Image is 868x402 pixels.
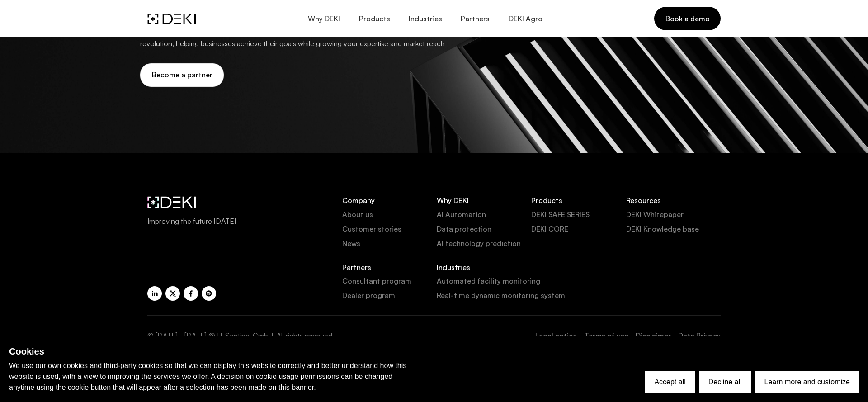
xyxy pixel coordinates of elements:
a: Terms of use [584,330,628,341]
img: DEKI Logo [147,13,196,24]
span: Become a partner [151,71,212,79]
p: Products [531,196,626,205]
a: News [342,238,437,249]
button: Industries [399,8,451,29]
a: Dealer program [342,290,437,301]
p: Resources [626,196,721,205]
a: DEKI CORE [531,223,626,234]
a: Partners [451,8,499,29]
a: DEKI Knowledge base [626,223,721,234]
div: © [DATE] - [DATE] @ IT Sentinel GmbH. All rights reserved. [147,330,334,341]
span: Industries [408,14,442,23]
p: As a DEKI Automation Consultant Partner, you’ll be at the forefront of the AI-driven automation r... [140,27,457,49]
p: Partners [342,263,437,272]
img: DEKI Logo [147,196,196,208]
a: Share with X [165,286,180,301]
span: Improving the future [DATE] [147,216,331,227]
a: Automated facility monitoring [437,275,626,286]
p: Industries [437,263,626,272]
button: Why DEKI [298,8,349,29]
span: Why DEKI [307,14,340,23]
a: Data protection [437,223,531,234]
a: DEKI SAFE SERIES [531,209,626,220]
span: Partners [460,14,490,23]
a: Disclaimer [636,330,671,341]
h2: Cookies [9,345,416,358]
a: Customer stories [342,223,437,234]
a: Share with Facebook [184,286,198,301]
button: Learn more and customize [755,371,859,393]
a: About us [342,209,437,220]
button: Decline all [699,371,751,393]
span: Products [358,14,390,23]
a: Legal notice [535,330,577,341]
a: Book a demo [654,7,721,30]
p: We use our own cookies and third-party cookies so that we can display this website correctly and ... [9,360,416,393]
span: DEKI Agro [508,14,542,23]
button: Products [349,8,399,29]
a: DEKI LogoImproving the future [DATE] [147,196,331,227]
a: Consultant program [342,275,437,286]
a: AI Automation [437,209,531,220]
a: AI technology prediction [437,238,531,249]
a: DEKI Agro [499,8,551,29]
p: Company [342,196,437,205]
a: Share with LinkedIn [147,286,162,301]
a: Real-time dynamic monitoring system [437,290,626,301]
button: Accept all [645,371,694,393]
span: Book a demo [665,14,710,24]
p: Why DEKI [437,196,531,205]
a: Become a partner [140,63,224,87]
a: Data Privacy [678,330,721,341]
a: DEKI Whitepaper [626,209,721,220]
